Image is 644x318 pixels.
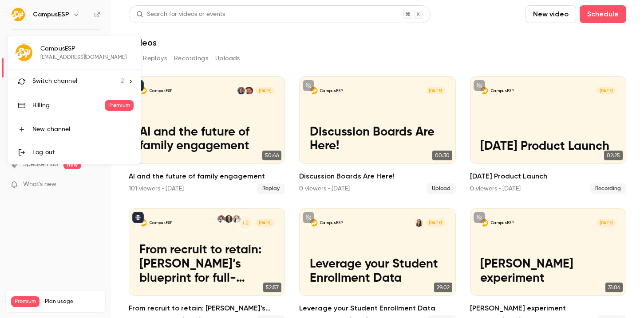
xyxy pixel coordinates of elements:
span: Switch channel [32,77,77,86]
div: Log out [32,148,134,157]
div: New channel [32,125,134,134]
span: Premium [105,100,134,111]
div: Billing [32,101,105,110]
span: 2 [121,77,124,86]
